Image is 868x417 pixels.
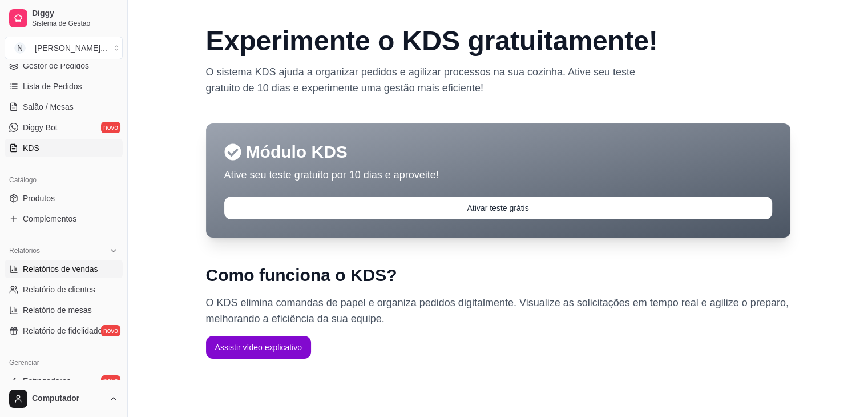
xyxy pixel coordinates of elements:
a: KDS [5,139,123,157]
span: Relatório de mesas [23,304,92,316]
h2: Experimente o KDS gratuitamente ! [206,27,790,55]
button: Ativar teste grátis [224,197,772,219]
button: Computador [5,385,123,412]
a: Relatório de clientes [5,280,123,299]
span: Sistema de Gestão [32,19,118,28]
span: Produtos [23,193,55,204]
a: Entregadoresnovo [5,372,123,390]
a: Relatório de mesas [5,301,123,319]
div: [PERSON_NAME] ... [35,42,107,54]
span: Computador [32,394,104,404]
a: DiggySistema de Gestão [5,5,123,32]
a: Assistir vídeo explicativo [206,342,312,352]
a: Relatórios de vendas [5,260,123,278]
div: Gerenciar [5,354,123,372]
a: Diggy Botnovo [5,118,123,137]
p: Ative seu teste gratuito por 10 dias e aproveite! [224,167,772,183]
p: O KDS elimina comandas de papel e organiza pedidos digitalmente. Visualize as solicitações em tem... [206,295,790,327]
a: Salão / Mesas [5,98,123,116]
a: Relatório de fidelidadenovo [5,322,123,340]
span: Relatório de fidelidade [23,325,102,336]
span: Salão / Mesas [23,101,74,113]
span: Diggy Bot [23,122,58,133]
a: Lista de Pedidos [5,77,123,95]
button: Select a team [5,37,123,59]
a: Produtos [5,189,123,207]
a: Gestor de Pedidos [5,57,123,75]
h2: Como funciona o KDS? [206,265,790,286]
span: Lista de Pedidos [23,81,82,92]
span: N [14,42,26,54]
p: O sistema KDS ajuda a organizar pedidos e agilizar processos na sua cozinha. Ative seu teste grat... [206,64,644,96]
p: Módulo KDS [224,142,772,162]
span: Complementos [23,213,76,224]
div: Catálogo [5,171,123,189]
span: Relatório de clientes [23,284,95,295]
span: Relatórios de vendas [23,263,98,275]
span: Relatórios [9,246,40,255]
span: KDS [23,142,39,154]
span: Entregadores [23,375,71,387]
button: Assistir vídeo explicativo [206,336,312,359]
a: Complementos [5,210,123,228]
span: Diggy [32,9,118,19]
span: Gestor de Pedidos [23,60,89,71]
